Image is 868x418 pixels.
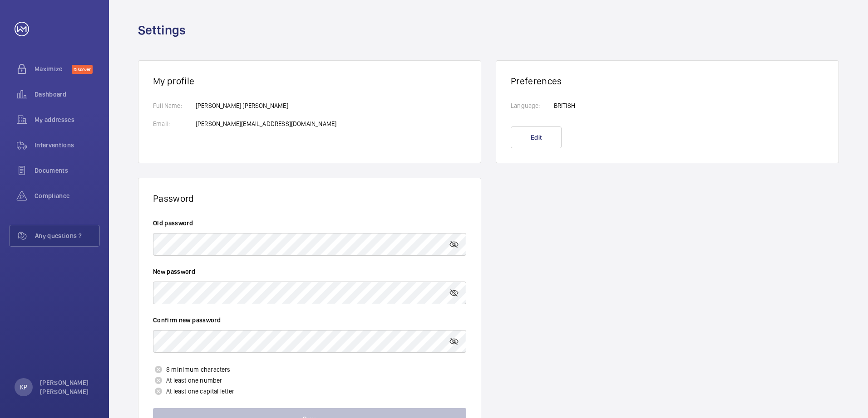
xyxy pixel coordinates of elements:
label: Email: [153,119,182,128]
p: At least one number [153,375,466,386]
p: [PERSON_NAME] [PERSON_NAME] [196,101,336,110]
span: Interventions [35,141,100,150]
label: Language: [511,101,540,110]
label: Old password [153,219,466,228]
button: Edit [511,126,562,148]
label: Confirm new password [153,316,466,325]
span: Maximize [35,64,72,73]
p: My profile [153,75,466,87]
p: 8 minimum characters [153,364,466,375]
p: Preferences [511,75,824,87]
span: My addresses [35,115,100,124]
label: Full Name: [153,101,182,110]
span: Any questions ? [35,231,99,240]
span: Dashboard [35,90,100,99]
p: Password [153,193,466,204]
p: [PERSON_NAME][EMAIL_ADDRESS][DOMAIN_NAME] [196,119,336,128]
span: Compliance [35,191,100,200]
h1: Settings [138,22,186,39]
p: [PERSON_NAME] [PERSON_NAME] [40,378,94,396]
span: Discover [72,65,93,74]
label: New password [153,267,466,276]
p: KP [20,383,27,392]
p: At least one capital letter [153,386,466,397]
p: BRITISH [554,101,575,110]
span: Documents [35,166,100,175]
